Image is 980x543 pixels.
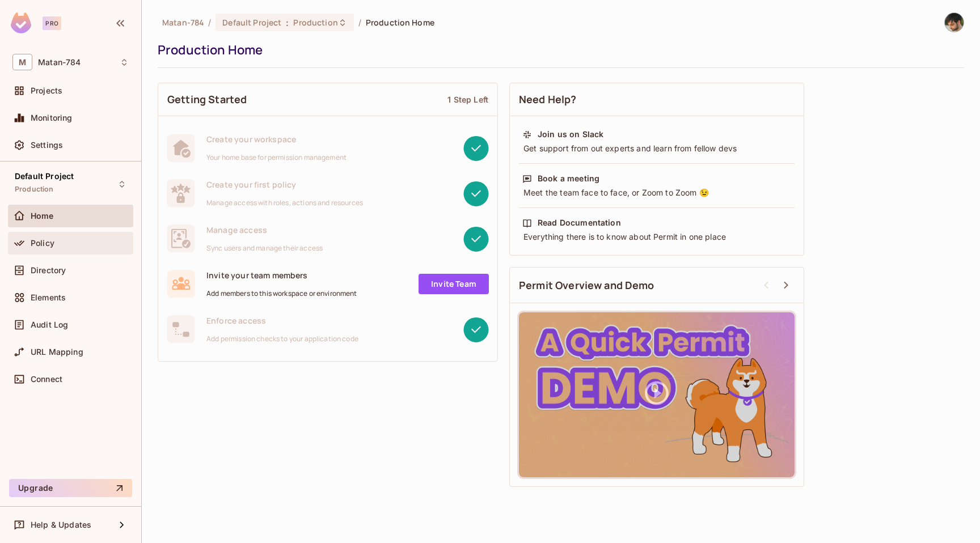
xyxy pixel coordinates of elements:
div: Production Home [158,41,958,58]
span: the active workspace [162,17,204,28]
img: SReyMgAAAABJRU5ErkJggg== [11,12,31,33]
span: Projects [31,86,62,95]
li: / [358,17,361,28]
span: Elements [31,293,66,302]
div: Read Documentation [538,217,621,228]
span: Add permission checks to your application code [206,334,358,343]
span: Need Help? [519,92,577,107]
span: Manage access with roles, actions and resources [206,198,363,207]
a: Invite Team [419,274,489,294]
span: Manage access [206,224,323,235]
span: Monitoring [31,113,73,122]
div: Book a meeting [538,173,599,184]
span: M [12,54,32,70]
span: Default Project [222,17,281,28]
div: Join us on Slack [538,129,603,140]
div: Pro [43,16,61,30]
span: Add members to this workspace or environment [206,289,357,298]
span: Connect [31,375,62,384]
span: Workspace: Matan-784 [38,58,81,67]
span: : [285,18,289,27]
img: Matan Yossef [945,13,964,32]
div: Everything there is to know about Permit in one place [522,231,791,243]
span: Audit Log [31,320,68,329]
span: Default Project [15,172,74,181]
div: Meet the team face to face, or Zoom to Zoom 😉 [522,187,791,198]
span: URL Mapping [31,347,83,357]
button: Upgrade [9,479,132,497]
span: Help & Updates [31,520,91,529]
span: Your home base for permission management [206,153,347,162]
div: Get support from out experts and learn from fellow devs [522,143,791,154]
span: Directory [31,266,66,275]
li: / [208,17,211,28]
span: Settings [31,141,63,150]
span: Getting Started [167,92,247,107]
div: 1 Step Left [447,94,488,105]
span: Permit Overview and Demo [519,278,654,292]
span: Production Home [366,17,434,28]
span: Invite your team members [206,270,357,281]
span: Create your first policy [206,179,363,190]
span: Home [31,211,54,220]
span: Production [15,185,54,194]
span: Sync users and manage their access [206,244,323,253]
span: Enforce access [206,315,358,326]
span: Policy [31,239,54,248]
span: Create your workspace [206,134,347,145]
span: Production [293,17,337,28]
